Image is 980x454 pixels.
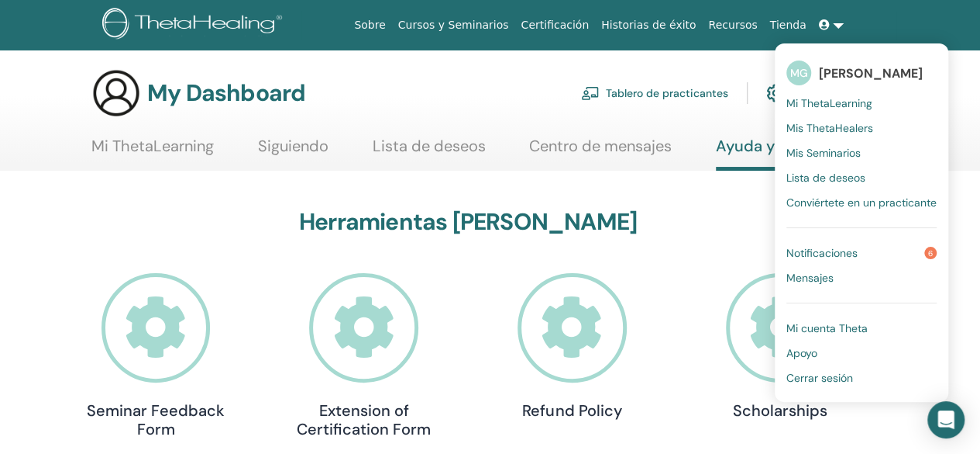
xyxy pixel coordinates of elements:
[786,146,861,160] span: Mis Seminarios
[786,121,873,135] span: Mis ThetaHealers
[287,273,442,438] a: Extension of Certification Form
[924,247,937,259] span: 6
[786,140,937,165] a: Mis Seminarios
[786,371,853,385] span: Cerrar sesión
[494,273,649,420] a: Refund Policy
[786,196,937,210] span: Conviértete en un practicante
[766,80,785,106] img: cog.svg
[786,91,937,116] a: Mi ThetaLearning
[786,316,937,341] a: Mi cuenta Theta
[786,190,937,215] a: Conviértete en un practicante
[392,11,515,40] a: Cursos y Seminarios
[78,401,233,438] h4: Seminar Feedback Form
[147,79,305,107] h3: My Dashboard
[91,68,141,118] img: generic-user-icon.jpg
[786,96,872,110] span: Mi ThetaLearning
[102,8,287,43] img: logo.png
[786,271,834,285] span: Mensajes
[766,76,842,110] a: Mi cuenta
[786,241,937,265] a: Notificaciones6
[78,273,233,438] a: Seminar Feedback Form
[581,86,600,100] img: chalkboard-teacher.svg
[786,341,937,366] a: Apoyo
[786,366,937,390] a: Cerrar sesión
[786,171,865,185] span: Lista de deseos
[514,11,595,40] a: Certificación
[819,65,923,81] span: [PERSON_NAME]
[786,55,937,91] a: MG[PERSON_NAME]
[716,137,844,171] a: Ayuda y recursos
[703,401,858,420] h4: Scholarships
[786,61,811,85] span: MG
[786,116,937,140] a: Mis ThetaHealers
[786,321,868,335] span: Mi cuenta Theta
[786,265,937,290] a: Mensajes
[529,137,672,167] a: Centro de mensajes
[373,137,486,167] a: Lista de deseos
[703,273,858,420] a: Scholarships
[786,246,858,260] span: Notificaciones
[927,401,965,438] div: Open Intercom Messenger
[764,11,813,40] a: Tienda
[786,165,937,190] a: Lista de deseos
[494,401,649,420] h4: Refund Policy
[258,137,328,167] a: Siguiendo
[348,11,391,40] a: Sobre
[91,137,214,167] a: Mi ThetaLearning
[581,76,728,110] a: Tablero de practicantes
[78,208,858,236] h3: Herramientas [PERSON_NAME]
[786,346,817,360] span: Apoyo
[702,11,763,40] a: Recursos
[287,401,442,438] h4: Extension of Certification Form
[595,11,702,40] a: Historias de éxito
